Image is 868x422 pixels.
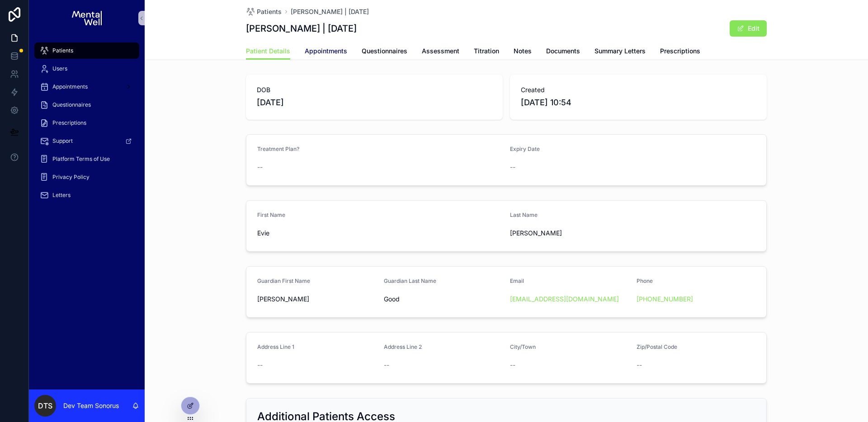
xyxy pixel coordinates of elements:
[52,155,110,163] span: Platform Terms of Use
[246,47,290,56] span: Patient Details
[510,163,515,172] span: --
[305,47,347,56] span: Appointments
[38,400,52,411] span: DTS
[257,85,492,94] span: DOB
[29,36,145,215] div: scrollable content
[510,295,619,304] a: [EMAIL_ADDRESS][DOMAIN_NAME]
[384,361,389,370] span: --
[384,277,436,284] span: Guardian Last Name
[546,43,580,61] a: Documents
[362,43,407,61] a: Questionnaires
[257,96,492,109] span: [DATE]
[637,277,653,284] span: Phone
[34,115,139,131] a: Prescriptions
[257,7,282,16] span: Patients
[594,43,646,61] a: Summary Letters
[257,343,294,350] span: Address Line 1
[514,43,532,61] a: Notes
[510,211,538,218] span: Last Name
[52,83,88,90] span: Appointments
[384,343,422,350] span: Address Line 2
[510,361,515,370] span: --
[34,79,139,95] a: Appointments
[257,277,310,284] span: Guardian First Name
[246,7,282,16] a: Patients
[52,47,73,54] span: Patients
[637,295,693,304] a: [PHONE_NUMBER]
[730,20,767,37] button: Edit
[34,187,139,203] a: Letters
[34,61,139,77] a: Users
[34,151,139,167] a: Platform Terms of Use
[52,192,71,199] span: Letters
[72,11,101,25] img: App logo
[246,43,290,60] a: Patient Details
[257,145,299,152] span: Treatment Plan?
[34,133,139,149] a: Support
[52,101,91,108] span: Questionnaires
[422,47,459,56] span: Assessment
[521,85,756,94] span: Created
[246,22,357,35] h1: [PERSON_NAME] | [DATE]
[257,229,503,238] span: Evie
[510,343,536,350] span: City/Town
[257,295,377,304] span: [PERSON_NAME]
[422,43,459,61] a: Assessment
[510,145,540,152] span: Expiry Date
[474,43,499,61] a: Titration
[52,173,90,181] span: Privacy Policy
[594,47,646,56] span: Summary Letters
[637,343,677,350] span: Zip/Postal Code
[257,211,285,218] span: First Name
[510,277,524,284] span: Email
[34,97,139,113] a: Questionnaires
[514,47,532,56] span: Notes
[474,47,499,56] span: Titration
[63,401,119,410] p: Dev Team Sonorus
[52,137,73,145] span: Support
[521,96,756,109] span: [DATE] 10:54
[305,43,347,61] a: Appointments
[52,65,67,72] span: Users
[34,42,139,59] a: Patients
[257,361,263,370] span: --
[384,295,503,304] span: Good
[546,47,580,56] span: Documents
[52,119,86,127] span: Prescriptions
[660,43,700,61] a: Prescriptions
[637,361,642,370] span: --
[257,163,263,172] span: --
[362,47,407,56] span: Questionnaires
[660,47,700,56] span: Prescriptions
[34,169,139,185] a: Privacy Policy
[291,7,369,16] a: [PERSON_NAME] | [DATE]
[510,229,629,238] span: [PERSON_NAME]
